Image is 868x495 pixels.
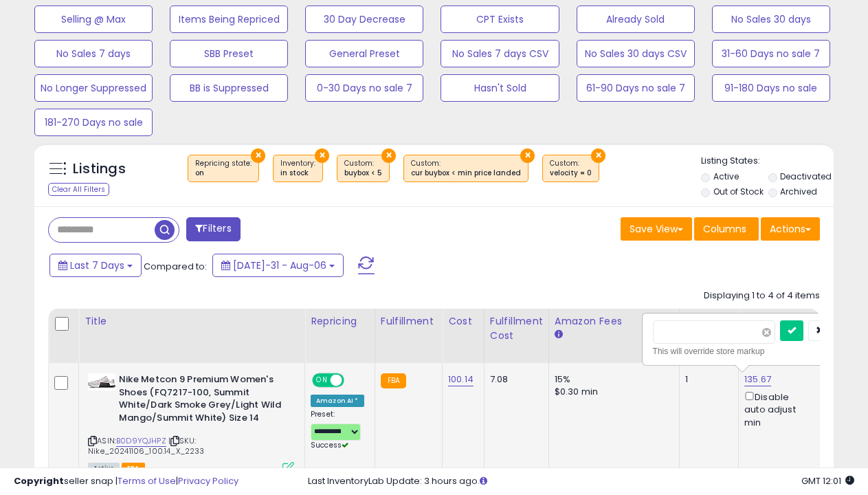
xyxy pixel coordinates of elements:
[311,314,369,329] div: Repricing
[520,148,535,163] button: ×
[308,475,854,488] div: Last InventoryLab Update: 3 hours ago.
[48,183,109,196] div: Clear All Filters
[381,373,406,388] small: FBA
[555,386,669,398] div: $0.30 min
[34,109,153,136] button: 181-270 Days no sale
[381,314,436,329] div: Fulfillment
[704,289,820,302] div: Displaying 1 to 4 of 4 items
[311,410,364,450] div: Preset:
[490,314,543,343] div: Fulfillment Cost
[88,373,115,390] img: 41asAy+qtuL._SL40_.jpg
[116,435,166,447] a: B0D9YQJHPZ
[577,5,695,33] button: Already Sold
[801,474,854,487] span: 2025-08-14 12:01 GMT
[280,158,315,179] span: Inventory :
[34,74,153,102] button: No Longer Suppressed
[344,158,382,179] span: Custom:
[694,217,759,241] button: Columns
[780,170,832,182] label: Deactivated
[381,148,396,163] button: ×
[119,373,286,428] b: Nike Metcon 9 Premium Women's Shoes (FQ7217-100, Summit White/Dark Smoke Grey/Light Wild Mango/Su...
[550,158,592,179] span: Custom:
[178,474,238,487] a: Privacy Policy
[713,186,764,197] label: Out of Stock
[490,373,538,386] div: 7.08
[251,148,265,163] button: ×
[448,373,474,386] a: 100.14
[342,375,364,386] span: OFF
[313,375,331,386] span: ON
[703,222,746,236] span: Columns
[577,40,695,67] button: No Sales 30 days CSV
[170,40,288,67] button: SBB Preset
[88,435,205,456] span: | SKU: Nike_20241106_100.14_X_2233
[34,40,153,67] button: No Sales 7 days
[144,260,207,273] span: Compared to:
[170,74,288,102] button: BB is Suppressed
[311,395,364,407] div: Amazon AI *
[685,373,728,386] div: 1
[448,314,478,329] div: Cost
[70,258,124,272] span: Last 7 Days
[411,168,521,178] div: cur buybox < min price landed
[712,74,830,102] button: 91-180 Days no sale
[170,5,288,33] button: Items Being Repriced
[653,344,832,358] div: This will override store markup
[49,254,142,277] button: Last 7 Days
[311,440,348,450] span: Success
[186,217,240,241] button: Filters
[85,314,299,329] div: Title
[441,74,559,102] button: Hasn't Sold
[744,373,771,386] a: 135.67
[411,158,521,179] span: Custom:
[744,389,810,429] div: Disable auto adjust min
[212,254,344,277] button: [DATE]-31 - Aug-06
[233,258,326,272] span: [DATE]-31 - Aug-06
[344,168,382,178] div: buybox < 5
[555,314,674,329] div: Amazon Fees
[305,5,423,33] button: 30 Day Decrease
[305,40,423,67] button: General Preset
[591,148,605,163] button: ×
[780,186,817,197] label: Archived
[34,5,153,33] button: Selling @ Max
[315,148,329,163] button: ×
[195,158,252,179] span: Repricing state :
[701,155,834,168] p: Listing States:
[577,74,695,102] button: 61-90 Days no sale 7
[441,5,559,33] button: CPT Exists
[555,373,669,386] div: 15%
[621,217,692,241] button: Save View
[195,168,252,178] div: on
[73,159,126,179] h5: Listings
[555,329,563,341] small: Amazon Fees.
[14,474,64,487] strong: Copyright
[305,74,423,102] button: 0-30 Days no sale 7
[713,170,739,182] label: Active
[118,474,176,487] a: Terms of Use
[14,475,238,488] div: seller snap | |
[280,168,315,178] div: in stock
[712,5,830,33] button: No Sales 30 days
[550,168,592,178] div: velocity = 0
[712,40,830,67] button: 31-60 Days no sale 7
[761,217,820,241] button: Actions
[441,40,559,67] button: No Sales 7 days CSV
